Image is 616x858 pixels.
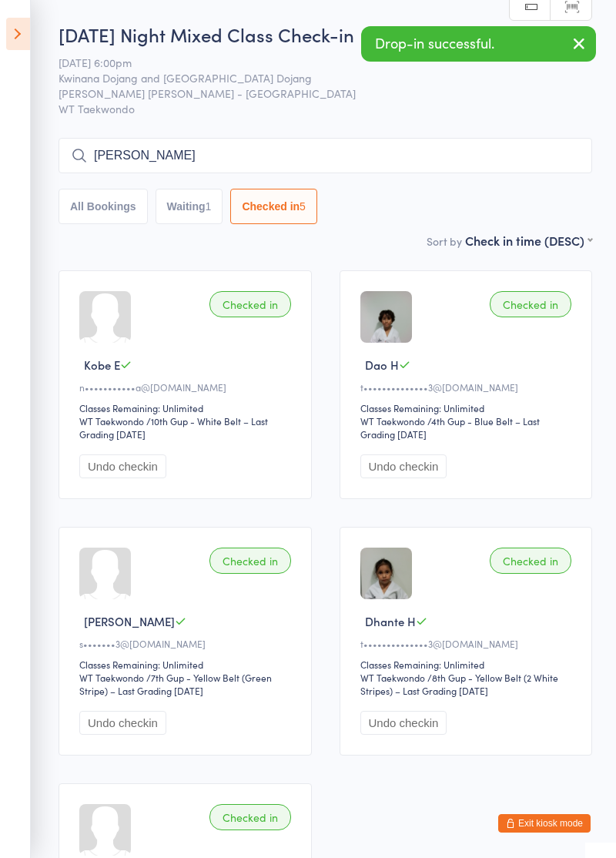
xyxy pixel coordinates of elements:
button: Undo checkin [360,711,447,735]
h2: [DATE] Night Mixed Class Check-in [59,22,592,47]
button: Undo checkin [79,711,166,735]
span: [DATE] 6:00pm [59,55,568,70]
input: Search [59,138,592,173]
span: Dao H [365,357,399,373]
span: Kwinana Dojang and [GEOGRAPHIC_DATA] Dojang [59,70,568,85]
label: Sort by [427,233,462,249]
div: Checked in [209,804,291,830]
span: Kobe E [84,357,120,373]
button: Exit kiosk mode [498,814,591,833]
span: WT Taekwondo [59,101,592,116]
div: Checked in [490,548,571,574]
button: Waiting1 [156,189,223,224]
span: / 8th Gup - Yellow Belt (2 White Stripes) – Last Grading [DATE] [360,671,558,697]
div: t••••••••••••••3@[DOMAIN_NAME] [360,637,577,650]
span: Dhante H [365,613,416,629]
div: Classes Remaining: Unlimited [360,658,577,671]
div: Checked in [490,291,571,317]
button: Undo checkin [360,454,447,478]
div: WT Taekwondo [79,414,144,427]
div: Checked in [209,291,291,317]
div: 1 [206,200,212,213]
span: / 4th Gup - Blue Belt – Last Grading [DATE] [360,414,540,441]
span: / 10th Gup - White Belt – Last Grading [DATE] [79,414,268,441]
img: image1708510446.png [360,548,412,599]
div: WT Taekwondo [79,671,144,684]
img: image1708510716.png [360,291,412,343]
div: t••••••••••••••3@[DOMAIN_NAME] [360,380,577,394]
div: Classes Remaining: Unlimited [79,401,296,414]
div: Classes Remaining: Unlimited [360,401,577,414]
div: 5 [300,200,306,213]
div: WT Taekwondo [360,414,425,427]
div: Drop-in successful. [361,26,596,62]
div: Classes Remaining: Unlimited [79,658,296,671]
span: [PERSON_NAME] [PERSON_NAME] - [GEOGRAPHIC_DATA] [59,85,568,101]
div: Check in time (DESC) [465,232,592,249]
div: s•••••••3@[DOMAIN_NAME] [79,637,296,650]
span: / 7th Gup - Yellow Belt (Green Stripe) – Last Grading [DATE] [79,671,272,697]
button: All Bookings [59,189,148,224]
div: WT Taekwondo [360,671,425,684]
button: Undo checkin [79,454,166,478]
button: Checked in5 [230,189,317,224]
div: n•••••••••••a@[DOMAIN_NAME] [79,380,296,394]
div: Checked in [209,548,291,574]
span: [PERSON_NAME] [84,613,175,629]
